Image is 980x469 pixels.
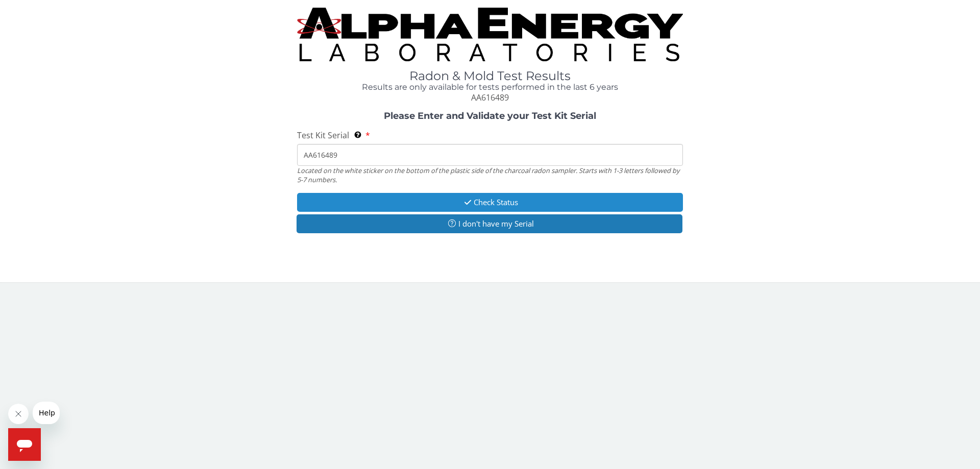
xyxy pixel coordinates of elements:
iframe: Close message [8,404,29,424]
h1: Radon & Mold Test Results [297,69,683,83]
span: AA616489 [471,92,509,103]
span: Test Kit Serial [297,130,349,141]
strong: Please Enter and Validate your Test Kit Serial [384,110,596,121]
iframe: Button to launch messaging window [8,428,41,461]
iframe: Message from company [33,402,60,424]
img: TightCrop.jpg [297,8,683,61]
div: Located on the white sticker on the bottom of the plastic side of the charcoal radon sampler. Sta... [297,166,683,185]
button: I don't have my Serial [297,214,682,233]
button: Check Status [297,193,683,212]
h4: Results are only available for tests performed in the last 6 years [297,83,683,92]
